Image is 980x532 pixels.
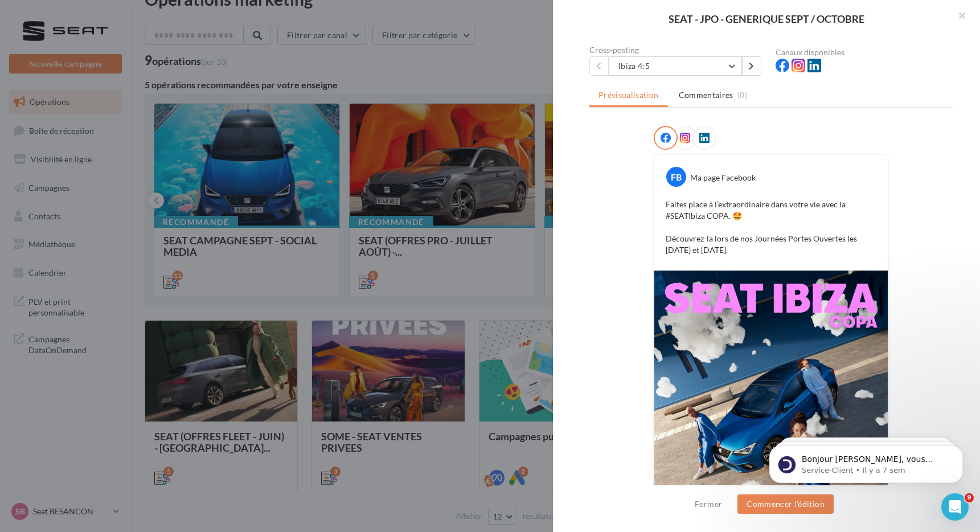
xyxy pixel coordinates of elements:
[965,493,974,502] span: 9
[752,421,980,501] iframe: Intercom notifications message
[690,172,756,183] div: Ma page Facebook
[776,48,953,56] div: Canaux disponibles
[941,493,969,521] iframe: Intercom live chat
[679,89,733,101] span: Commentaires
[589,46,766,54] div: Cross-posting
[666,167,686,187] div: FB
[690,497,727,511] button: Fermer
[737,494,834,514] button: Commencer l'édition
[571,14,962,24] div: SEAT - JPO - GENERIQUE SEPT / OCTOBRE
[609,56,742,76] button: Ibiza 4:5
[737,91,747,100] span: (0)
[666,199,876,256] p: Faites place à l’extraordinaire dans votre vie avec la #SEATIbiza COPA. 🤩 Découvrez-la lors de no...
